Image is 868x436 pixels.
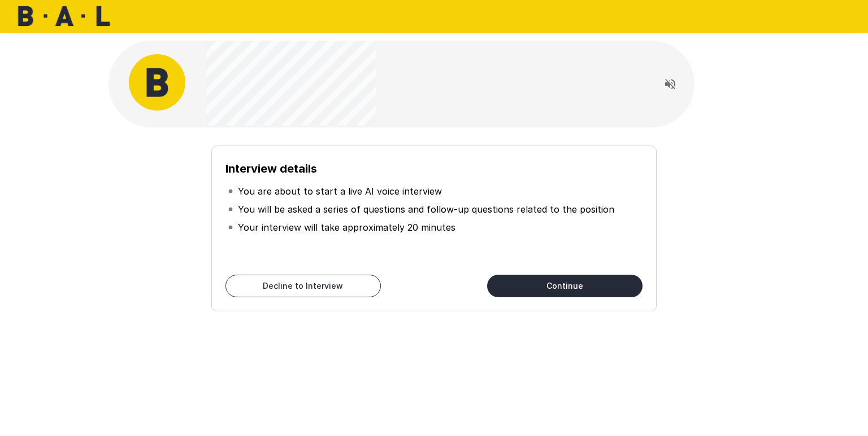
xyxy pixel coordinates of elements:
[487,275,643,297] button: Continue
[225,275,381,297] button: Decline to Interview
[659,73,682,95] button: Read questions aloud
[238,221,455,234] p: Your interview will take approximately 20 minutes
[129,54,185,111] img: bal_avatar.png
[225,162,317,175] b: Interview details
[238,184,442,198] p: You are about to start a live AI voice interview
[238,202,614,216] p: You will be asked a series of questions and follow-up questions related to the position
